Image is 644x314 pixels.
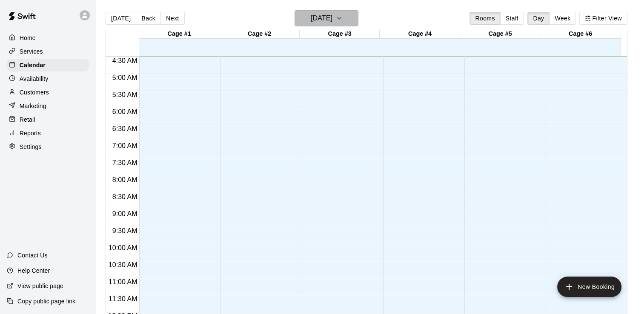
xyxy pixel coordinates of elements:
[110,142,140,149] span: 7:00 AM
[7,127,89,140] a: Reports
[7,31,89,44] a: Home
[110,176,140,183] span: 8:00 AM
[139,30,219,38] div: Cage #1
[110,125,140,132] span: 6:30 AM
[20,88,49,97] p: Customers
[17,266,50,275] p: Help Center
[106,261,140,268] span: 10:30 AM
[549,12,576,25] button: Week
[557,277,621,297] button: add
[579,12,627,25] button: Filter View
[7,72,89,85] a: Availability
[106,244,140,251] span: 10:00 AM
[20,115,35,124] p: Retail
[311,12,332,24] h6: [DATE]
[20,34,36,42] p: Home
[7,113,89,126] a: Retail
[20,74,49,83] p: Availability
[500,12,524,25] button: Staff
[300,30,380,38] div: Cage #3
[460,30,540,38] div: Cage #5
[7,45,89,58] a: Services
[17,297,75,305] p: Copy public page link
[469,12,500,25] button: Rooms
[110,159,140,166] span: 7:30 AM
[106,278,140,285] span: 11:00 AM
[106,12,136,25] button: [DATE]
[106,295,140,303] span: 11:30 AM
[380,30,460,38] div: Cage #4
[110,91,140,98] span: 5:30 AM
[7,100,89,112] a: Marketing
[20,129,41,137] p: Reports
[20,143,42,151] p: Settings
[20,47,43,56] p: Services
[7,59,89,71] a: Calendar
[110,57,140,64] span: 4:30 AM
[17,251,48,260] p: Contact Us
[110,74,140,81] span: 5:00 AM
[160,12,184,25] button: Next
[7,140,89,153] a: Settings
[17,282,63,290] p: View public page
[20,102,46,110] p: Marketing
[20,61,46,69] p: Calendar
[110,227,140,234] span: 9:30 AM
[110,210,140,217] span: 9:00 AM
[110,193,140,200] span: 8:30 AM
[7,86,89,99] a: Customers
[540,30,620,38] div: Cage #6
[110,108,140,115] span: 6:00 AM
[295,10,358,26] button: [DATE]
[136,12,161,25] button: Back
[527,12,550,25] button: Day
[219,30,299,38] div: Cage #2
